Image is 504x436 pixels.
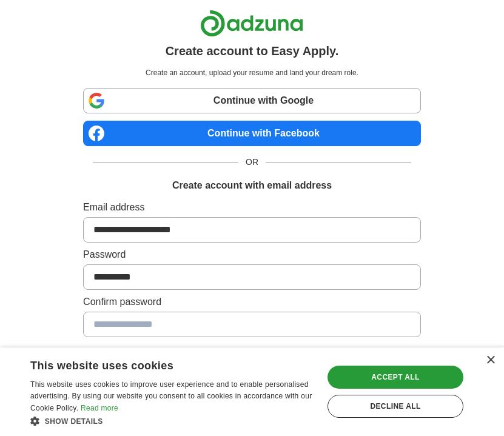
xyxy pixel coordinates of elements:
div: Show details [30,415,315,427]
label: Password [83,247,421,262]
img: Adzuna logo [200,10,303,37]
div: Decline all [328,395,463,418]
div: Accept all [328,366,463,389]
p: Create an account, upload your resume and land your dream role. [86,67,418,78]
label: Email address [83,200,421,215]
span: OR [238,156,266,169]
label: Confirm password [83,295,421,309]
span: Show details [45,417,103,426]
h1: Create account with email address [172,178,332,193]
a: Read more, opens a new window [81,404,118,412]
a: Continue with Facebook [83,121,421,146]
h1: Create account to Easy Apply. [166,42,339,60]
div: Close [486,356,495,365]
a: Continue with Google [83,88,421,113]
span: This website uses cookies to improve user experience and to enable personalised advertising. By u... [30,380,312,413]
div: This website uses cookies [30,355,284,373]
